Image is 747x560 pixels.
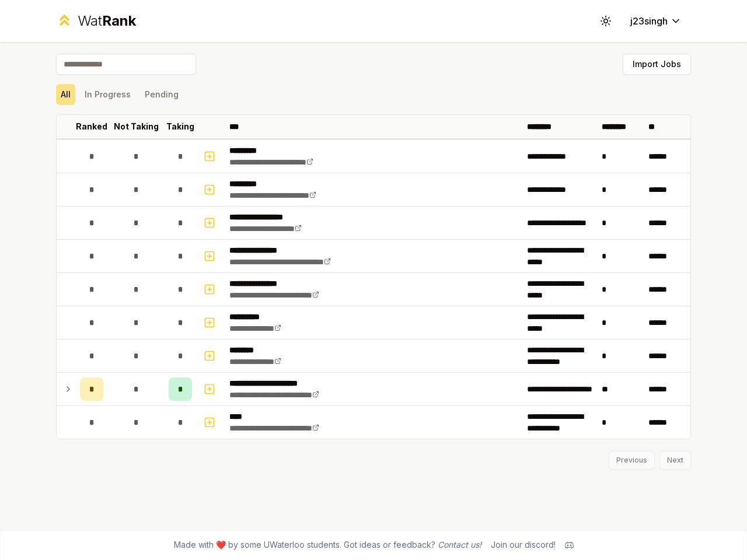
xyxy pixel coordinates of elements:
[623,54,691,75] button: Import Jobs
[166,121,194,132] p: Taking
[621,10,691,32] button: j23singh
[438,540,481,549] a: Contact us!
[76,121,107,132] p: Ranked
[56,84,75,105] button: All
[56,12,136,30] a: WatRank
[174,539,481,551] span: Made with ❤️ by some UWaterloo students. Got ideas or feedback?
[140,84,183,105] button: Pending
[102,12,136,29] span: Rank
[114,121,159,132] p: Not Taking
[630,14,668,28] span: j23singh
[80,84,135,105] button: In Progress
[491,539,556,551] div: Join our discord!
[78,12,136,30] div: Wat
